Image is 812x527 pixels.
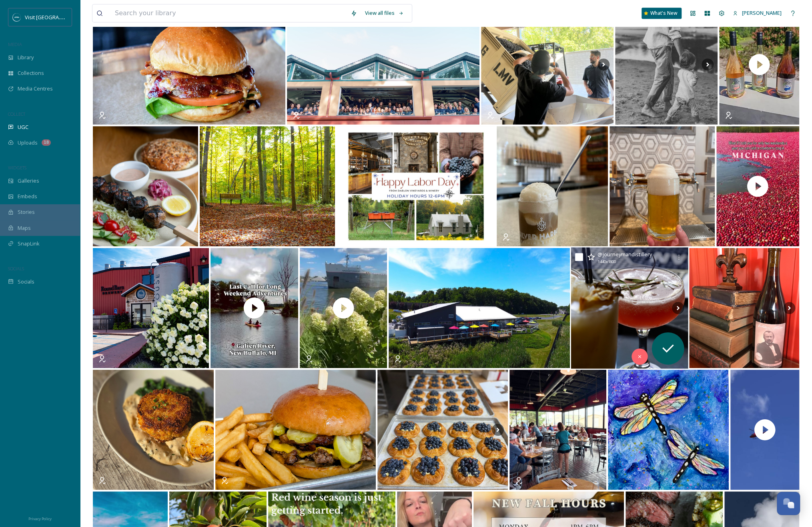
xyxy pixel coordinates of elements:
span: Socials [18,278,34,286]
img: We are going to be open today on Labor Day from Noon-8:00pm. Come in enjoy the day off and drink ... [610,126,715,246]
img: Who says you can’t enjoy dry reds in the summer?? Our reds are popular all year round! Syrah, Mal... [689,248,799,368]
span: COLLECT [8,111,25,117]
img: ☀️ Love being outdoors but prefer to stay shaded? Our covered patio lets you soak up the fresh ai... [509,370,606,490]
img: Golden perfection on a plate! ✨Our signature crab cake, perfectly crispy on the outside, tender a... [93,370,214,490]
span: Stories [18,208,35,216]
span: MEDIA [8,41,22,47]
img: Maybe it's the doner sauce, maybe it's the housemade pide bread, or maybe it's the melt-in-your-m... [93,126,198,246]
img: SM%20Social%20Profile.png [13,13,21,21]
img: Thank you to all our guests and our team for another amazing summer! Our fall hours resume today,... [287,4,479,125]
img: Long weekend = more time for Journeyman.⁠ ⁠ Sip handcrafted cocktails, tour the distillery, and t... [571,247,688,369]
img: thumbnail [716,126,799,246]
img: 🍂 Fall is calling and SW Michigan’s colors will be at their peak October 20 – November 3, and the... [200,126,335,246]
button: Open Chat [777,492,800,515]
span: Maps [18,224,31,232]
img: ✨🎨 Only 4 spots left! 🎨✨ Join us at JLN Studio on Thursday, September 4th from 6–8:30 PM for our ... [608,370,729,490]
span: Library [18,54,34,61]
a: What's New [642,8,682,19]
img: thumbnail [729,370,801,490]
span: Privacy Policy [28,516,52,521]
span: @ journeymandistillery [597,251,652,258]
img: Mini floats, major crowd-pleasers! Crafted with our house-made root beer straight from the tap, t... [497,126,608,246]
img: thumbnail [719,4,799,125]
span: Visit [GEOGRAPHIC_DATA][US_STATE] [25,13,114,21]
span: SnapLink [18,240,40,247]
div: 18 [42,139,51,146]
span: Media Centres [18,85,53,93]
span: Collections [18,69,44,77]
a: View all files [361,5,408,21]
span: Uploads [18,139,38,147]
img: Happy Saturday!☀️ Today will be a busy one!🐝 DON’T FORGET that we have several locations around S... [377,370,507,490]
img: You read that right… peanut butter on a burger. 🥜🍔 It shouldn’t work, but oh, it does. The Back t... [93,4,285,125]
img: thumbnail [211,248,298,368]
span: 1440 x 1800 [597,259,616,265]
a: [PERSON_NAME] [729,5,786,21]
img: Happy Labor Day! Whether you’re out and about or just looking for a good meal to wrap up the long... [93,248,209,368]
span: WIDGETS [8,165,26,171]
img: The Rib Tip Burger is BACK! 1/4lb Burger Patty topped with House Smoked Baby Back Rib Tips, Sweet... [215,370,376,490]
input: Search your library [111,4,347,22]
img: ✨ Happy Labor Day from all of us at Dablon Vineyards & Winery! ✨🍷 We’re celebrating the holiday w... [337,126,495,246]
img: Heads up! We’re OPEN Labor Day, Monday 9/1. We will be CLOSED Tuesday, Wednesday & Thursday of th... [389,248,569,368]
span: UGC [18,123,28,131]
img: thumbnail [300,248,387,368]
a: Privacy Policy [28,513,52,523]
img: 🍇✨ An Evening in Enology ✨🍷 Step into the world of winemaking this harvest season! Join us for an... [481,4,614,125]
span: Embeds [18,193,37,200]
img: September… welcome to locals summer 🫶 I have 3 sessions available for 25% off this month. Message... [615,4,718,125]
span: [PERSON_NAME] [742,9,782,16]
span: SOCIALS [8,266,24,272]
span: Galleries [18,177,39,185]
